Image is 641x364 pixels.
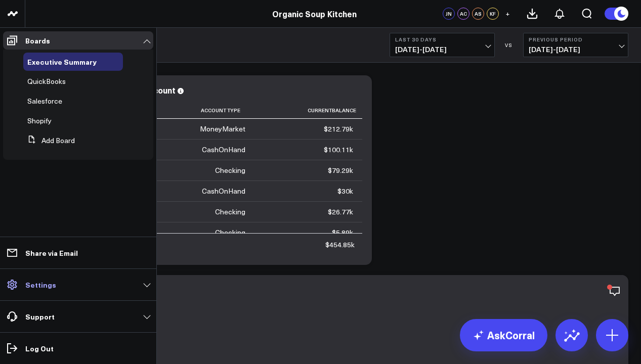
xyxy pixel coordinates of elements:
a: Shopify [27,117,52,125]
div: $100.11k [324,145,353,155]
div: Checking [215,165,245,175]
p: Settings [25,281,56,289]
p: Support [25,312,55,321]
p: Boards [25,36,50,44]
div: CashOnHand [202,145,245,155]
div: AC [457,8,469,20]
div: KF [487,8,499,20]
a: AskCorral [460,319,547,351]
p: Log Out [25,344,54,352]
button: + [501,8,514,20]
a: Organic Soup Kitchen [272,8,357,19]
div: Checking [215,207,245,217]
div: JN [443,8,455,20]
span: QuickBooks [27,76,66,86]
div: VS [500,42,518,48]
div: $30k [337,186,353,196]
span: [DATE] - [DATE] [395,45,489,54]
span: Shopify [27,116,52,125]
th: Currentbalance [254,102,362,119]
a: Executive Summary [27,58,97,66]
div: $79.29k [328,165,353,175]
a: Log Out [3,339,153,357]
th: Account Type [147,102,254,119]
div: CashOnHand [202,186,245,196]
span: Executive Summary [27,57,97,67]
b: Previous Period [529,36,623,42]
span: Salesforce [27,96,62,106]
button: Last 30 Days[DATE]-[DATE] [390,33,495,57]
div: $5.89k [332,227,353,238]
b: Last 30 Days [395,36,489,42]
a: QuickBooks [27,77,66,85]
div: MoneyMarket [200,124,245,134]
button: Add Board [23,131,75,150]
a: Salesforce [27,97,62,105]
div: AS [472,8,484,20]
div: Checking [215,227,245,238]
div: $212.79k [324,124,353,134]
span: + [505,10,510,17]
button: Previous Period[DATE]-[DATE] [523,33,628,57]
div: $454.85k [325,240,355,250]
p: Share via Email [25,249,78,257]
span: [DATE] - [DATE] [529,45,623,54]
div: $26.77k [328,207,353,217]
